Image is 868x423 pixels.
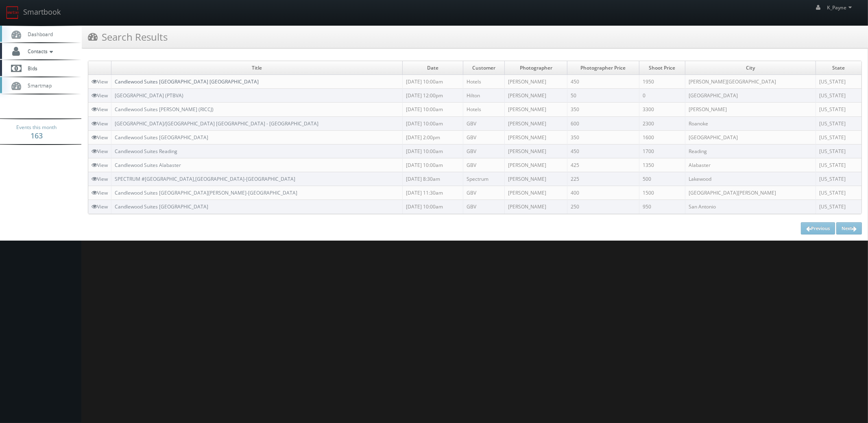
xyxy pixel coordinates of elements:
td: 0 [639,89,685,103]
td: GBV [463,186,505,200]
a: View [92,120,108,127]
a: Candlewood Suites [PERSON_NAME] (RICCJ) [115,106,214,113]
td: 600 [567,116,639,130]
td: [GEOGRAPHIC_DATA][PERSON_NAME] [685,186,816,200]
td: [DATE] 12:00pm [402,89,463,103]
a: View [92,148,108,155]
span: Bids [24,65,37,72]
td: [DATE] 10:00am [402,116,463,130]
a: SPECTRUM #[GEOGRAPHIC_DATA],[GEOGRAPHIC_DATA]-[GEOGRAPHIC_DATA] [115,175,295,182]
td: 50 [567,89,639,103]
td: Hotels [463,103,505,116]
td: [US_STATE] [816,103,861,116]
a: Candlewood Suites [GEOGRAPHIC_DATA] [115,134,208,141]
a: [GEOGRAPHIC_DATA]/[GEOGRAPHIC_DATA] [GEOGRAPHIC_DATA] - [GEOGRAPHIC_DATA] [115,120,318,127]
span: Smartmap [24,82,52,89]
td: [PERSON_NAME] [505,89,567,103]
td: [DATE] 2:00pm [402,130,463,144]
td: 1700 [639,144,685,158]
td: GBV [463,130,505,144]
a: View [92,203,108,210]
td: Roanoke [685,116,816,130]
a: Candlewood Suites Alabaster [115,162,181,169]
td: Shoot Price [639,61,685,75]
td: [GEOGRAPHIC_DATA] [685,89,816,103]
td: Customer [463,61,505,75]
td: 350 [567,103,639,116]
td: GBV [463,158,505,172]
a: Candlewood Suites Reading [115,148,177,155]
td: [PERSON_NAME] [505,103,567,116]
td: [DATE] 10:00am [402,144,463,158]
td: [US_STATE] [816,200,861,214]
td: [US_STATE] [816,116,861,130]
td: [PERSON_NAME] [505,130,567,144]
td: [US_STATE] [816,186,861,200]
td: Photographer [505,61,567,75]
td: 950 [639,200,685,214]
td: [US_STATE] [816,144,861,158]
strong: 163 [31,131,43,140]
td: 500 [639,172,685,186]
td: [PERSON_NAME] [505,158,567,172]
td: 450 [567,144,639,158]
td: 1350 [639,158,685,172]
img: smartbook-logo.png [6,6,19,19]
td: [PERSON_NAME] [505,186,567,200]
td: Hilton [463,89,505,103]
td: 400 [567,186,639,200]
td: Alabaster [685,158,816,172]
td: Photographer Price [567,61,639,75]
span: Contacts [24,48,55,55]
td: [DATE] 10:00am [402,200,463,214]
td: [DATE] 10:00am [402,158,463,172]
a: View [92,175,108,182]
td: [DATE] 11:30am [402,186,463,200]
td: 3300 [639,103,685,116]
td: [PERSON_NAME] [505,172,567,186]
a: Candlewood Suites [GEOGRAPHIC_DATA] [GEOGRAPHIC_DATA] [115,78,259,85]
td: Hotels [463,75,505,89]
td: [GEOGRAPHIC_DATA] [685,130,816,144]
a: View [92,134,108,141]
td: GBV [463,200,505,214]
td: 225 [567,172,639,186]
a: View [92,189,108,196]
td: 425 [567,158,639,172]
td: 1950 [639,75,685,89]
a: Candlewood Suites [GEOGRAPHIC_DATA][PERSON_NAME]-[GEOGRAPHIC_DATA] [115,189,297,196]
td: GBV [463,144,505,158]
td: 250 [567,200,639,214]
td: [US_STATE] [816,130,861,144]
a: View [92,162,108,169]
a: View [92,92,108,99]
td: [PERSON_NAME] [505,116,567,130]
a: View [92,78,108,85]
td: Lakewood [685,172,816,186]
span: Events this month [17,123,57,132]
td: [PERSON_NAME] [505,200,567,214]
td: [DATE] 10:00am [402,75,463,89]
td: [PERSON_NAME] [505,144,567,158]
td: City [685,61,816,75]
td: [US_STATE] [816,89,861,103]
a: Candlewood Suites [GEOGRAPHIC_DATA] [115,203,208,210]
span: Dashboard [24,31,53,37]
td: 450 [567,75,639,89]
td: 2300 [639,116,685,130]
td: [PERSON_NAME] [685,103,816,116]
td: [US_STATE] [816,158,861,172]
td: Spectrum [463,172,505,186]
span: K_Payne [827,4,854,11]
td: Reading [685,144,816,158]
td: Title [111,61,403,75]
td: [DATE] 8:30am [402,172,463,186]
td: [PERSON_NAME] [505,75,567,89]
td: [PERSON_NAME][GEOGRAPHIC_DATA] [685,75,816,89]
h3: Search Results [88,30,168,44]
a: View [92,106,108,113]
td: 1500 [639,186,685,200]
td: [US_STATE] [816,75,861,89]
td: San Antonio [685,200,816,214]
td: [US_STATE] [816,172,861,186]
